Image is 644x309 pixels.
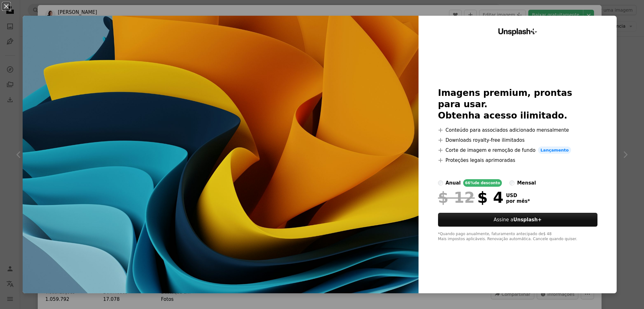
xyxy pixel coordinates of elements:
[438,189,503,206] div: $ 4
[438,189,475,206] span: $ 12
[438,146,597,154] li: Corte de imagem e remoção de fundo
[438,136,597,144] li: Downloads royalty-free ilimitados
[506,198,530,204] span: por mês *
[506,193,530,198] span: USD
[509,180,514,185] input: mensal
[438,157,597,164] li: Proteções legais aprimoradas
[514,217,542,223] strong: Unsplash+
[538,146,571,154] span: Lançamento
[438,213,597,227] button: Assine aUnsplash+
[446,179,461,187] div: anual
[463,179,502,187] div: 66% de desconto
[438,232,597,242] div: *Quando pago anualmente, faturamento antecipado de $ 48 Mais impostos aplicáveis. Renovação autom...
[438,87,597,121] h2: Imagens premium, prontas para usar. Obtenha acesso ilimitado.
[438,180,443,185] input: anual66%de desconto
[517,179,536,187] div: mensal
[438,126,597,134] li: Conteúdo para associados adicionado mensalmente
